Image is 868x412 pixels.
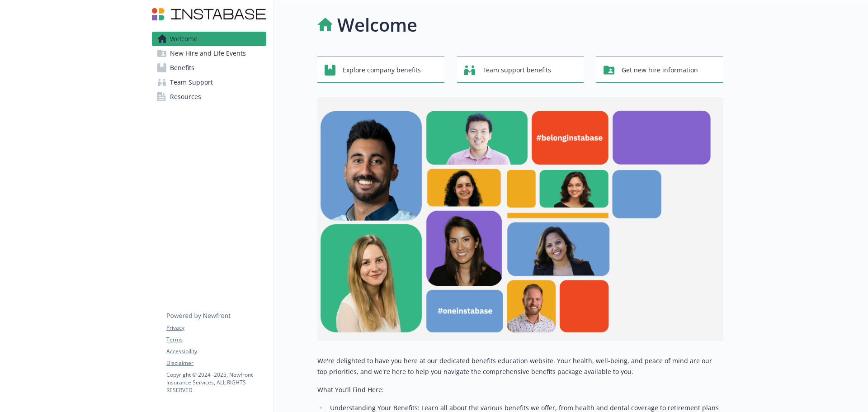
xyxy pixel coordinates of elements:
[166,324,266,332] a: Privacy
[317,97,723,341] img: overview page banner
[170,75,213,90] span: Team Support
[317,384,723,395] p: What You’ll Find Here:
[170,32,198,46] span: Welcome
[166,347,266,355] a: Accessibility
[317,355,723,377] p: We're delighted to have you here at our dedicated benefits education website. Your health, well-b...
[152,90,266,104] a: Resources
[166,359,266,367] a: Disclaimer
[317,57,444,83] button: Explore company benefits
[152,61,266,75] a: Benefits
[457,57,584,83] button: Team support benefits
[152,46,266,61] a: New Hire and Life Events
[152,75,266,90] a: Team Support
[482,62,551,79] span: Team support benefits
[343,62,421,79] span: Explore company benefits
[170,46,246,61] span: New Hire and Life Events
[622,62,698,79] span: Get new hire information
[166,371,266,394] p: Copyright © 2024 - 2025 , Newfront Insurance Services, ALL RIGHTS RESERVED
[166,336,266,344] a: Terms
[170,90,201,104] span: Resources
[170,61,194,75] span: Benefits
[152,32,266,46] a: Welcome
[596,57,723,83] button: Get new hire information
[337,11,417,38] h1: Welcome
